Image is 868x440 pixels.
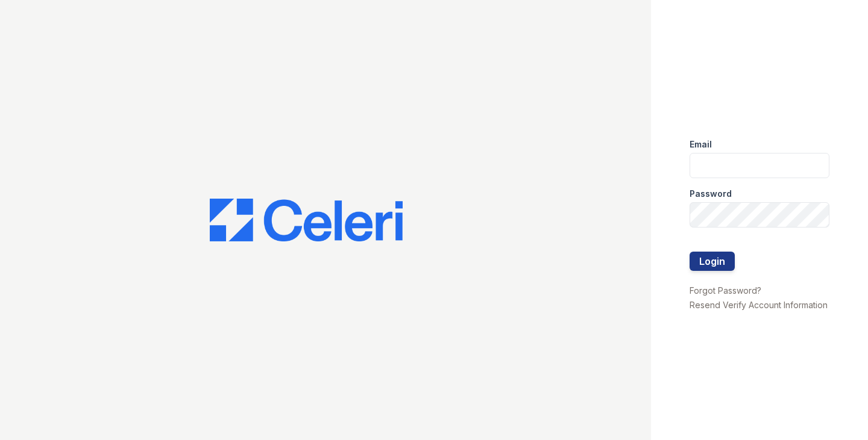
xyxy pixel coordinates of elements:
label: Password [690,188,732,200]
button: Login [690,252,735,271]
a: Forgot Password? [690,285,761,296]
a: Resend Verify Account Information [690,300,828,310]
img: CE_Logo_Blue-a8612792a0a2168367f1c8372b55b34899dd931a85d93a1a3d3e32e68fde9ad4.png [210,199,403,242]
label: Email [690,138,712,150]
